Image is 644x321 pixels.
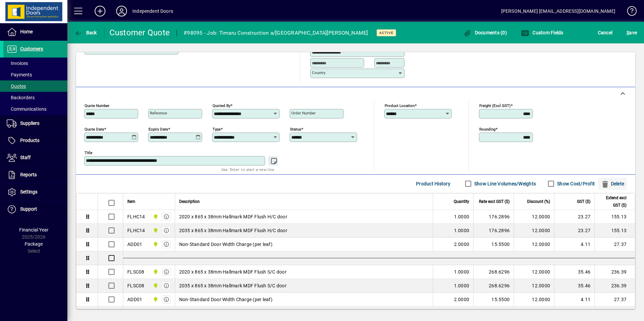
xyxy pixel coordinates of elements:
span: 2035 x 865 x 38mm Hallmark MDF Flush H/C door [179,227,287,234]
span: 2020 x 865 x 38mm Hallmark MDF Flush S/C door [179,269,287,275]
span: 2035 x 865 x 38mm Hallmark MDF Flush S/C door [179,282,287,289]
span: Backorders [7,95,35,100]
span: Discount (%) [527,198,550,205]
span: Suppliers [20,120,39,126]
td: 35.46 [554,265,594,279]
button: Documents (0) [461,27,509,39]
a: Knowledge Base [622,1,636,23]
div: Customer Quote [109,27,170,38]
mat-label: Quoted by [213,103,230,108]
div: 268.6296 [478,282,510,289]
span: ave [626,27,637,38]
div: FLHC14 [127,213,145,220]
mat-label: Country [312,70,325,75]
span: Non-Standard Door Width Charge (per leaf) [179,241,272,248]
button: Cancel [596,27,614,39]
span: Package [25,241,43,247]
app-page-header-button: Delete selection [598,178,630,190]
span: Quantity [454,198,469,205]
div: ADD01 [127,241,142,248]
div: 176.2896 [478,213,510,220]
span: Cancel [598,27,613,38]
div: Independent Doors [132,6,173,16]
button: Custom Fields [519,27,565,39]
span: Timaru [151,227,159,234]
a: Home [3,24,67,40]
td: 236.39 [594,265,635,279]
td: 4.11 [554,238,594,251]
td: 12.0000 [514,279,554,293]
a: Quotes [3,80,67,92]
span: Back [74,30,97,35]
span: Customers [20,46,43,51]
button: Product History [413,178,453,190]
span: S [626,30,629,35]
span: 1.0000 [454,213,470,220]
span: 1.0000 [454,282,470,289]
span: Quotes [7,83,26,89]
span: Timaru [151,268,159,276]
span: Financial Year [19,227,49,233]
a: Payments [3,69,67,80]
button: Save [625,27,639,39]
mat-label: Title [85,150,92,155]
a: Settings [3,184,67,201]
label: Show Line Volumes/Weights [473,180,536,187]
span: Product History [416,178,450,189]
span: Extend excl GST ($) [599,194,626,209]
mat-label: Order number [291,111,316,115]
td: 12.0000 [514,238,554,251]
span: 2020 x 865 x 38mm Hallmark MDF Flush H/C door [179,213,287,220]
td: 35.46 [554,279,594,293]
mat-label: Type [213,127,221,131]
div: FLHC14 [127,227,145,234]
div: ADD01 [127,296,142,303]
span: 1.0000 [454,269,470,275]
span: Timaru [151,282,159,289]
mat-label: Rounding [479,127,495,131]
span: GST ($) [577,198,590,205]
button: Delete [598,178,627,190]
span: Documents (0) [463,30,507,35]
td: 12.0000 [514,293,554,307]
label: Show Cost/Profit [556,180,595,187]
span: 2.0000 [454,296,470,303]
div: 15.5500 [478,241,510,248]
td: 27.37 [594,238,635,251]
span: Communications [7,106,46,112]
mat-label: Reference [150,111,167,115]
span: Timaru [151,241,159,248]
app-page-header-button: Back [67,27,104,39]
span: Staff [20,155,31,160]
td: 12.0000 [514,265,554,279]
td: 12.0000 [514,224,554,238]
span: Non-Standard Door Width Charge (per leaf) [179,296,272,303]
a: Reports [3,167,67,183]
span: 2.0000 [454,241,470,248]
a: Invoices [3,58,67,69]
td: 27.37 [594,293,635,307]
td: 155.13 [594,210,635,224]
span: Products [20,138,39,143]
span: Settings [20,189,37,194]
div: 15.5500 [478,296,510,303]
a: Products [3,132,67,149]
span: Custom Fields [521,30,563,35]
div: FLSC08 [127,282,144,289]
span: Invoices [7,61,28,66]
mat-label: Quote date [85,127,104,131]
span: Support [20,206,37,212]
span: 1.0000 [454,227,470,234]
mat-hint: Use 'Enter' to start a new line [221,166,274,173]
a: Backorders [3,92,67,103]
button: Add [89,5,111,17]
a: Communications [3,103,67,115]
div: [PERSON_NAME] [EMAIL_ADDRESS][DOMAIN_NAME] [501,6,615,16]
mat-label: Status [290,127,301,131]
div: 176.2896 [478,227,510,234]
div: #98095 - Job: Timaru Construction a/[GEOGRAPHIC_DATA][PERSON_NAME] [184,28,368,38]
span: Rate excl GST ($) [479,198,510,205]
td: 4.11 [554,293,594,307]
td: 23.27 [554,224,594,238]
a: Suppliers [3,115,67,132]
